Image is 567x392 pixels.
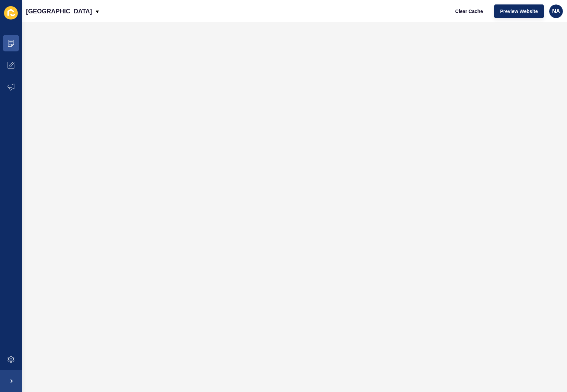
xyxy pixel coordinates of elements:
iframe: To enrich screen reader interactions, please activate Accessibility in Grammarly extension settings [22,22,567,392]
button: Clear Cache [449,4,489,18]
p: [GEOGRAPHIC_DATA] [26,3,92,20]
span: NA [552,8,560,15]
button: Preview Website [494,4,544,18]
span: Clear Cache [455,8,483,15]
span: Preview Website [500,8,538,15]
